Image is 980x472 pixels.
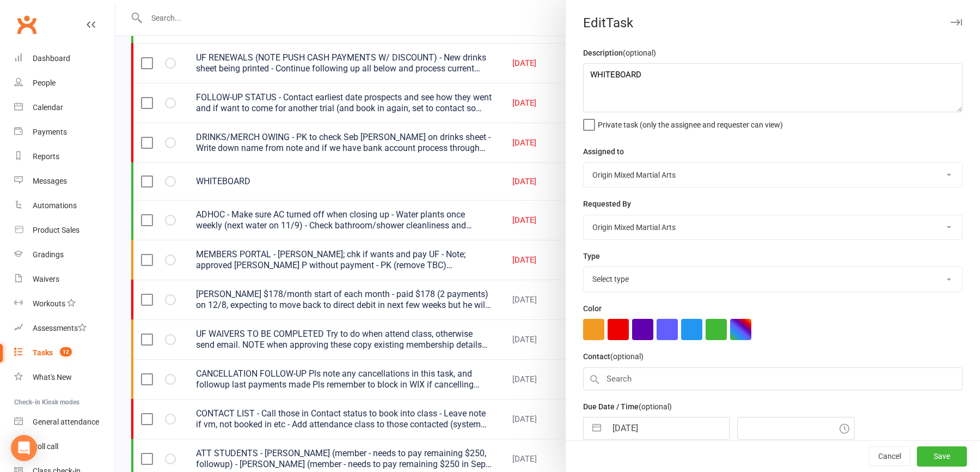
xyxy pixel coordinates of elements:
[33,373,72,382] div: What's New
[583,146,624,158] label: Assigned to
[583,401,672,413] label: Due Date / Time
[33,201,77,210] div: Automations
[60,347,72,356] span: 12
[14,144,115,169] a: Reports
[33,128,67,136] div: Payments
[14,410,115,434] a: General attendance kiosk mode
[33,417,99,426] div: General attendance
[33,275,59,283] div: Waivers
[33,324,87,332] div: Assessments
[14,71,115,95] a: People
[583,47,656,59] label: Description
[917,447,967,467] button: Save
[33,348,53,357] div: Tasks
[566,15,980,31] div: Edit Task
[14,365,115,390] a: What's New
[583,250,600,262] label: Type
[610,352,644,361] small: (optional)
[869,447,910,467] button: Cancel
[33,78,56,87] div: People
[14,316,115,341] a: Assessments
[14,434,115,459] a: Roll call
[14,218,115,243] a: Product Sales
[14,267,115,292] a: Waivers
[33,54,70,63] div: Dashboard
[33,299,65,308] div: Workouts
[33,152,59,161] div: Reports
[14,95,115,120] a: Calendar
[11,435,37,461] div: Open Intercom Messenger
[14,341,115,365] a: Tasks 12
[583,350,644,362] label: Contact
[583,367,963,390] input: Search
[33,250,64,259] div: Gradings
[14,243,115,267] a: Gradings
[33,177,67,185] div: Messages
[33,442,58,451] div: Roll call
[598,117,783,129] span: Private task (only the assignee and requester can view)
[14,46,115,71] a: Dashboard
[33,226,79,234] div: Product Sales
[639,402,672,411] small: (optional)
[14,292,115,316] a: Workouts
[14,120,115,144] a: Payments
[33,103,63,112] div: Calendar
[583,198,631,210] label: Requested By
[583,302,602,314] label: Color
[14,193,115,218] a: Automations
[623,49,656,57] small: (optional)
[14,169,115,193] a: Messages
[13,11,40,38] a: Clubworx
